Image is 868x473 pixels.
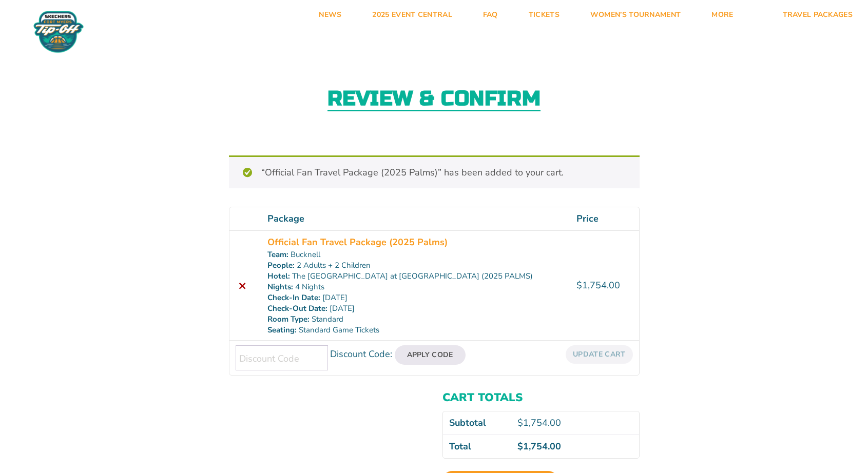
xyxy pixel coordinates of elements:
bdi: 1,754.00 [576,279,620,291]
input: Discount Code [236,345,328,370]
h2: Cart totals [442,391,640,404]
button: Apply Code [395,345,466,365]
span: $ [517,417,523,429]
img: Fort Myers Tip-Off [31,10,86,53]
p: Standard [267,314,564,325]
th: Subtotal [443,411,512,435]
dt: Hotel: [267,271,290,282]
label: Discount Code: [330,348,392,360]
dt: Check-In Date: [267,292,320,303]
p: Bucknell [267,249,564,260]
span: $ [576,279,582,291]
div: “Official Fan Travel Package (2025 Palms)” has been added to your cart. [229,155,640,188]
th: Total [443,435,512,458]
th: Package [261,207,570,230]
span: $ [517,440,523,452]
dt: Room Type: [267,314,310,325]
p: [DATE] [267,292,564,303]
dt: Nights: [267,282,293,292]
p: 2 Adults + 2 Children [267,260,564,271]
bdi: 1,754.00 [517,440,561,452]
dt: People: [267,260,295,271]
p: Standard Game Tickets [267,325,564,336]
dt: Team: [267,249,288,260]
a: Official Fan Travel Package (2025 Palms) [267,235,448,249]
dt: Check-Out Date: [267,303,327,314]
h2: Review & Confirm [327,88,541,111]
bdi: 1,754.00 [517,417,561,429]
p: [DATE] [267,303,564,314]
p: 4 Nights [267,282,564,292]
p: The [GEOGRAPHIC_DATA] at [GEOGRAPHIC_DATA] (2025 PALMS) [267,271,564,282]
a: Remove this item [236,279,249,292]
button: Update cart [566,345,632,363]
th: Price [570,207,639,230]
dt: Seating: [267,325,297,336]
